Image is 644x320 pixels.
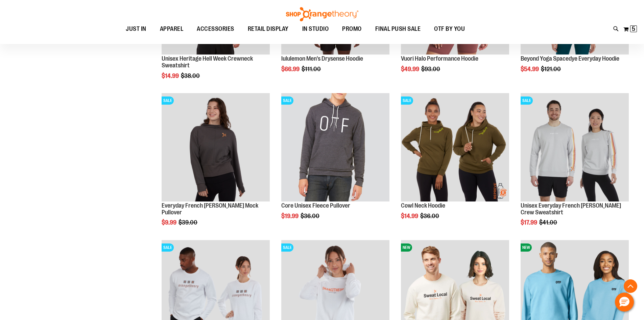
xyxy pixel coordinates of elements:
span: SALE [521,97,533,105]
img: Product image for Unisex Everyday French Terry Crew Sweatshirt [521,93,629,201]
a: RETAIL DISPLAY [241,21,295,37]
span: IN STUDIO [302,21,329,37]
span: SALE [401,97,413,105]
span: RETAIL DISPLAY [248,21,289,37]
a: OTF BY YOU [427,21,472,37]
a: Core Unisex Fleece Pullover [281,202,350,209]
a: Cowl Neck Hoodie [401,202,445,209]
span: $36.00 [420,213,440,219]
span: $93.00 [421,66,441,72]
button: Back To Top [624,279,637,293]
span: $14.99 [162,72,180,79]
a: Everyday French [PERSON_NAME] Mock Pullover [162,202,258,216]
span: FINAL PUSH SALE [375,21,421,37]
span: $66.99 [281,66,301,72]
span: $14.99 [401,213,419,219]
a: FINAL PUSH SALE [368,21,428,37]
a: Product image for Everyday French Terry Crop Mock PulloverSALE [162,93,270,202]
div: product [278,90,393,237]
span: $38.00 [181,72,201,79]
span: NEW [521,243,532,252]
span: $9.99 [162,219,177,226]
span: $54.99 [521,66,540,72]
span: $121.00 [541,66,562,72]
div: product [398,90,512,237]
img: Product image for Core Unisex Fleece Pullover [281,93,389,201]
a: Beyond Yoga Spacedye Everyday Hoodie [521,55,619,62]
div: product [517,90,632,243]
a: Product image for Cowl Neck HoodieSALE [401,93,509,202]
div: product [158,90,273,243]
span: 5 [632,25,635,32]
a: PROMO [335,21,368,37]
span: $111.00 [302,66,322,72]
a: ACCESSORIES [190,21,241,37]
img: Product image for Cowl Neck Hoodie [401,93,509,201]
span: $49.99 [401,66,420,72]
span: $41.00 [539,219,558,226]
span: $19.99 [281,213,300,219]
a: IN STUDIO [295,21,336,37]
button: Hello, have a question? Let’s chat. [615,293,634,312]
a: Unisex Heritage Hell Week Crewneck Sweatshirt [162,55,253,69]
span: SALE [281,243,293,252]
span: $17.99 [521,219,538,226]
span: PROMO [342,21,362,37]
span: $39.00 [178,219,198,226]
span: APPAREL [160,21,184,37]
span: ACCESSORIES [197,21,234,37]
span: OTF BY YOU [434,21,465,37]
span: JUST IN [126,21,146,37]
a: APPAREL [153,21,190,37]
a: Unisex Everyday French [PERSON_NAME] Crew Sweatshirt [521,202,621,216]
a: Product image for Core Unisex Fleece PulloverSALE [281,93,389,202]
a: Product image for Unisex Everyday French Terry Crew SweatshirtSALE [521,93,629,202]
span: SALE [162,243,174,252]
a: JUST IN [119,21,153,37]
span: SALE [281,97,293,105]
span: SALE [162,97,174,105]
img: Product image for Everyday French Terry Crop Mock Pullover [162,93,270,201]
a: Vuori Halo Performance Hoodie [401,55,478,62]
span: $36.00 [301,213,320,219]
span: NEW [401,243,412,252]
img: Shop Orangetheory [285,7,359,21]
a: lululemon Men's Drysense Hoodie [281,55,363,62]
